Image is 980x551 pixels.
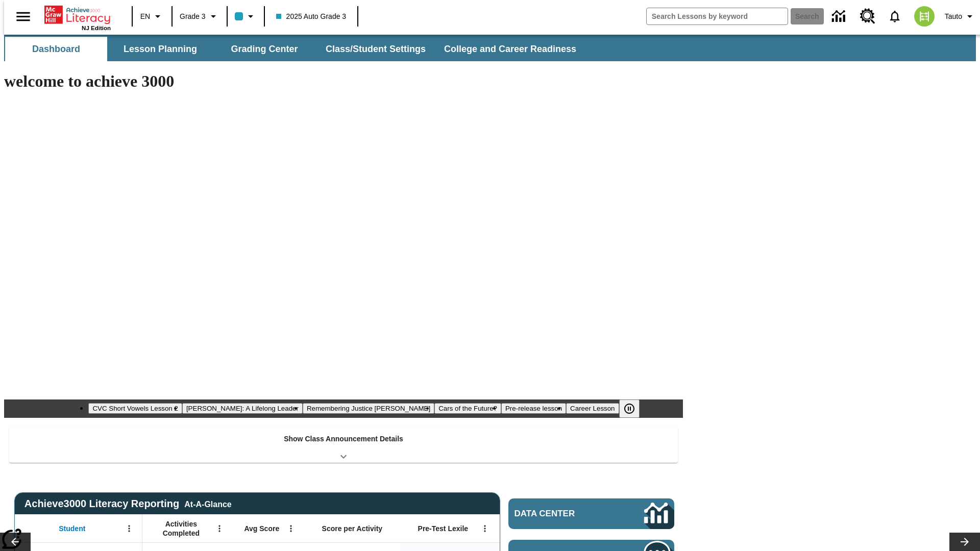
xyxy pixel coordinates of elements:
[8,2,38,32] button: Open side menu
[213,37,315,61] button: Grading Center
[418,524,469,533] span: Pre-Test Lexile
[148,519,215,538] span: Activities Completed
[566,403,619,414] button: Slide 6 Career Lesson
[647,8,788,24] input: search field
[24,498,232,510] span: Achieve3000 Literacy Reporting
[276,11,347,22] span: 2025 Auto Grade 3
[854,3,881,30] a: Resource Center, Will open in new tab
[619,399,650,418] div: Pause
[109,37,211,61] button: Lesson Planning
[88,403,182,414] button: Slide 1 CVC Short Vowels Lesson 2
[82,25,111,31] span: NJ Edition
[244,524,279,533] span: Avg Score
[284,434,403,444] p: Show Class Announcement Details
[4,35,976,61] div: SubNavbar
[508,498,674,529] a: Data Center
[317,37,434,61] button: Class/Student Settings
[9,428,678,463] div: Show Class Announcement Details
[914,6,935,27] img: avatar image
[4,37,585,61] div: SubNavbar
[121,521,137,536] button: Open Menu
[826,3,854,31] a: Data Center
[945,11,962,22] span: Tauto
[180,11,206,22] span: Grade 3
[140,11,150,22] span: EN
[184,498,231,509] div: At-A-Glance
[44,4,111,31] div: Home
[176,7,224,26] button: Grade: Grade 3, Select a grade
[212,521,227,536] button: Open Menu
[136,7,168,26] button: Language: EN, Select a language
[44,5,111,25] a: Home
[477,521,493,536] button: Open Menu
[619,399,640,418] button: Pause
[436,37,584,61] button: College and Career Readiness
[514,509,610,519] span: Data Center
[881,3,908,30] a: Notifications
[59,524,85,533] span: Student
[283,521,299,536] button: Open Menu
[5,37,107,61] button: Dashboard
[941,7,980,26] button: Profile/Settings
[303,403,434,414] button: Slide 3 Remembering Justice O'Connor
[908,3,941,30] button: Select a new avatar
[322,524,383,533] span: Score per Activity
[182,403,303,414] button: Slide 2 Dianne Feinstein: A Lifelong Leader
[4,72,683,91] h1: welcome to achieve 3000
[949,533,980,551] button: Lesson carousel, Next
[501,403,566,414] button: Slide 5 Pre-release lesson
[231,7,261,26] button: Class color is light blue. Change class color
[434,403,501,414] button: Slide 4 Cars of the Future?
